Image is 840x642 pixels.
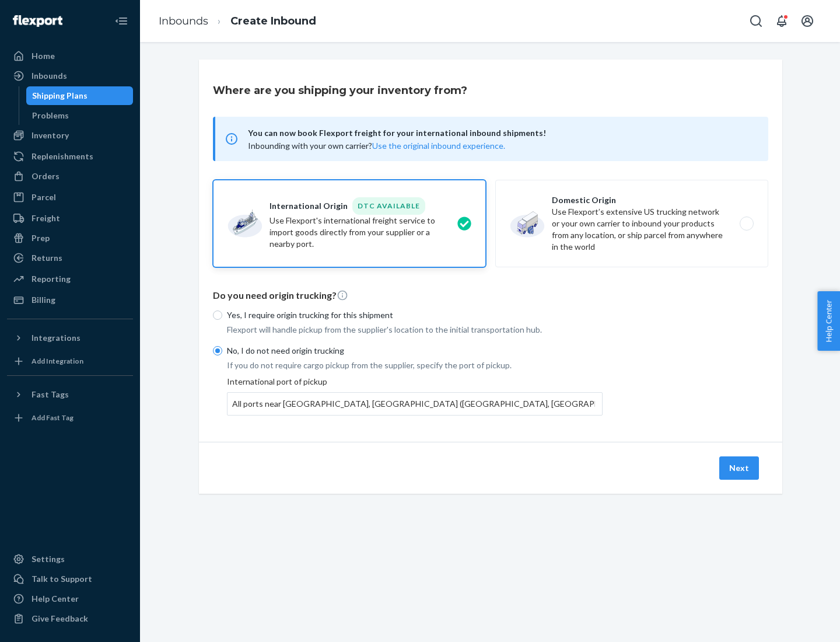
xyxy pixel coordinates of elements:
[32,90,87,102] div: Shipping Plans
[149,4,325,39] ol: breadcrumbs
[26,106,134,125] a: Problems
[32,573,92,585] div: Talk to Support
[7,209,133,228] a: Freight
[7,329,133,347] button: Integrations
[7,126,133,145] a: Inventory
[227,360,603,371] p: If you do not require cargo pickup from the supplier, specify the port of pickup.
[32,191,56,203] div: Parcel
[227,376,603,416] div: International port of pickup
[7,47,133,65] a: Home
[32,212,60,224] div: Freight
[32,151,93,162] div: Replenishments
[7,409,133,427] a: Add Fast Tag
[32,593,79,605] div: Help Center
[227,345,603,357] p: No, I do not need origin trucking
[7,291,133,309] a: Billing
[32,110,69,121] div: Problems
[7,609,133,628] button: Give Feedback
[372,140,505,152] button: Use the original inbound experience.
[248,141,505,151] span: Inbounding with your own carrier?
[32,356,83,366] div: Add Integration
[32,70,67,82] div: Inbounds
[32,613,88,624] div: Give Feedback
[7,589,133,608] a: Help Center
[213,346,222,355] input: No, I do not need origin trucking
[7,352,133,371] a: Add Integration
[796,9,819,33] button: Open account menu
[32,413,73,423] div: Add Fast Tag
[159,15,208,27] a: Inbounds
[32,553,65,565] div: Settings
[7,167,133,186] a: Orders
[770,9,793,33] button: Open notifications
[213,310,222,320] input: Yes, I require origin trucking for this shipment
[32,170,60,182] div: Orders
[32,50,55,62] div: Home
[32,273,71,285] div: Reporting
[213,289,768,302] p: Do you need origin trucking?
[7,550,133,568] a: Settings
[227,324,603,336] p: Flexport will handle pickup from the supplier's location to the initial transportation hub.
[32,232,50,244] div: Prep
[744,9,768,33] button: Open Search Box
[7,188,133,207] a: Parcel
[7,147,133,166] a: Replenishments
[32,252,62,264] div: Returns
[248,126,754,140] span: You can now book Flexport freight for your international inbound shipments!
[227,309,603,321] p: Yes, I require origin trucking for this shipment
[110,9,133,33] button: Close Navigation
[7,249,133,267] a: Returns
[213,83,467,98] h3: Where are you shipping your inventory from?
[32,130,69,141] div: Inventory
[26,86,134,105] a: Shipping Plans
[230,15,316,27] a: Create Inbound
[32,332,80,344] div: Integrations
[7,270,133,288] a: Reporting
[32,389,69,400] div: Fast Tags
[13,15,62,27] img: Flexport logo
[32,294,55,306] div: Billing
[817,291,840,351] button: Help Center
[7,570,133,588] a: Talk to Support
[7,385,133,404] button: Fast Tags
[7,67,133,85] a: Inbounds
[719,456,759,480] button: Next
[7,229,133,247] a: Prep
